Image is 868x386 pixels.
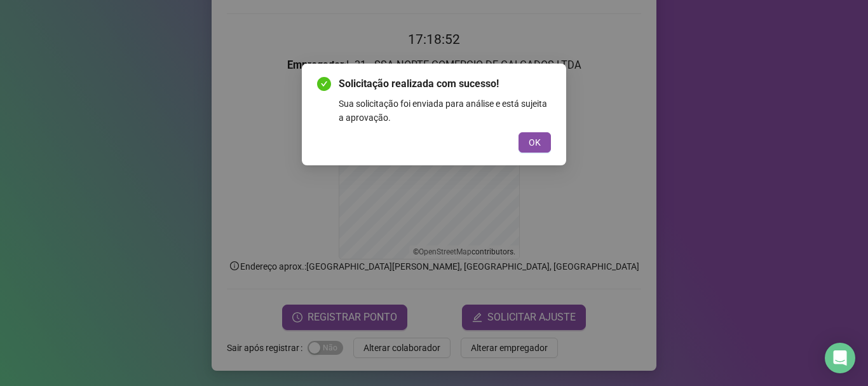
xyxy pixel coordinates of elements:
[529,135,541,149] span: OK
[825,343,855,373] div: Open Intercom Messenger
[339,76,551,92] span: Solicitação realizada com sucesso!
[317,77,331,91] span: check-circle
[339,97,551,125] div: Sua solicitação foi enviada para análise e está sujeita a aprovação.
[519,132,551,153] button: OK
